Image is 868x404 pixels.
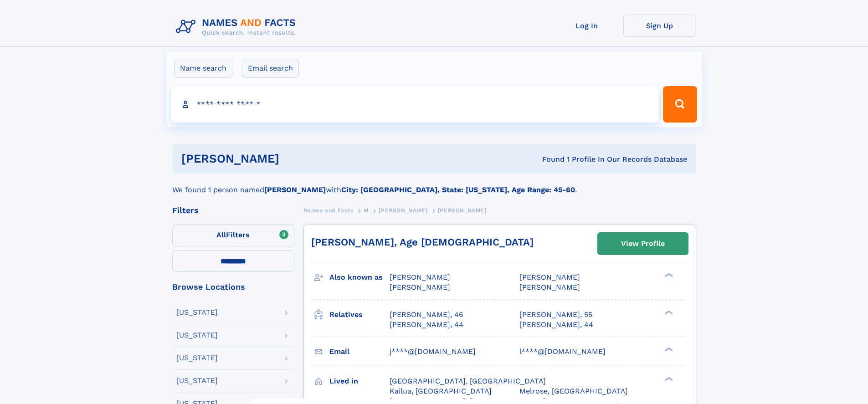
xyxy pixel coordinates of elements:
span: [PERSON_NAME] [390,273,450,281]
span: [PERSON_NAME] [390,283,450,291]
img: Logo Names and Facts [172,15,303,39]
label: Name search [174,59,232,78]
h1: [PERSON_NAME] [181,153,411,164]
a: [PERSON_NAME], Age [DEMOGRAPHIC_DATA] [311,236,534,248]
div: [US_STATE] [176,332,218,339]
a: View Profile [598,233,688,255]
span: [PERSON_NAME] [519,283,580,291]
h3: Also known as [329,270,390,285]
span: [PERSON_NAME] [379,207,427,214]
a: [PERSON_NAME], 55 [519,310,592,320]
h3: Lived in [329,373,390,389]
div: Browse Locations [172,283,294,291]
span: Melrose, [GEOGRAPHIC_DATA] [519,387,628,395]
input: search input [171,86,659,123]
a: M [364,205,369,216]
div: ❯ [663,272,673,278]
a: [PERSON_NAME] [379,205,427,216]
a: Log In [550,15,623,37]
div: Filters [172,206,294,215]
a: Sign Up [623,15,696,37]
a: [PERSON_NAME], 44 [519,320,593,330]
div: ❯ [663,346,673,352]
div: We found 1 person named with . [172,174,696,195]
label: Email search [242,59,299,78]
div: [US_STATE] [176,309,218,316]
div: Found 1 Profile In Our Records Database [411,154,687,164]
a: [PERSON_NAME], 46 [390,310,463,320]
div: ❯ [663,309,673,315]
b: City: [GEOGRAPHIC_DATA], State: [US_STATE], Age Range: 45-60 [341,185,575,194]
div: [US_STATE] [176,377,218,384]
span: All [216,230,226,239]
h3: Email [329,344,390,359]
div: ❯ [663,376,673,382]
span: Kailua, [GEOGRAPHIC_DATA] [390,387,492,395]
div: [US_STATE] [176,354,218,362]
span: [PERSON_NAME] [519,273,580,281]
button: Search Button [663,86,697,123]
div: View Profile [621,233,665,254]
span: [PERSON_NAME] [438,207,487,214]
b: [PERSON_NAME] [264,185,326,194]
span: M [364,207,369,214]
label: Filters [172,225,294,246]
a: [PERSON_NAME], 44 [390,320,463,330]
a: Names and Facts [303,205,354,216]
span: [GEOGRAPHIC_DATA], [GEOGRAPHIC_DATA] [390,377,546,385]
h3: Relatives [329,307,390,322]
